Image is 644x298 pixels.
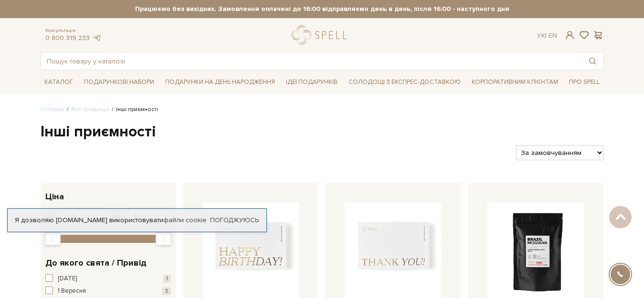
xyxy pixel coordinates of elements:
[71,106,109,113] a: Вся продукція
[156,232,172,246] div: Max
[565,75,603,90] a: Про Spell
[45,190,64,203] span: Ціна
[45,34,90,42] a: 0 800 319 233
[45,287,171,296] button: 1 Вересня 3
[41,5,604,13] strong: Працюємо без вихідних. Замовлення оплачені до 16:00 відправляємо день в день, після 16:00 - насту...
[41,75,77,90] a: Каталог
[345,74,465,90] a: Солодощі з експрес-доставкою
[282,75,341,90] a: Ідеї подарунків
[41,122,604,142] h1: Інші приємності
[41,106,64,113] a: Головна
[210,216,259,225] a: Погоджуюсь
[8,216,266,225] div: Я дозволяю [DOMAIN_NAME] використовувати
[109,105,158,114] li: Інші приємності
[162,287,171,295] span: 3
[44,232,61,246] div: Min
[468,75,562,90] a: Корпоративним клієнтам
[581,52,603,70] button: Пошук товару у каталозі
[163,275,171,283] span: 1
[80,75,158,90] a: Подарункові набори
[537,31,557,40] div: Ук
[58,287,86,296] span: 1 Вересня
[45,28,102,34] span: Консультація:
[163,216,207,224] a: файли cookie
[45,257,147,269] span: До якого свята / Привід
[292,25,351,45] a: logo
[549,31,557,40] a: En
[58,274,77,284] span: [DATE]
[92,34,102,42] a: telegram
[545,31,547,40] span: |
[161,75,279,90] a: Подарунки на День народження
[41,52,581,70] input: Пошук товару у каталозі
[45,274,171,284] button: [DATE] 1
